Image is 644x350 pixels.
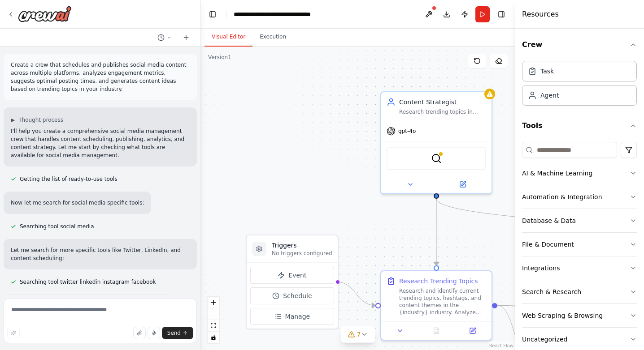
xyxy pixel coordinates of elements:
[18,6,72,22] img: Logo
[11,246,190,262] p: Let me search for more specific tools like Twitter, LinkedIn, and content scheduling:
[208,332,219,343] button: toggle interactivity
[11,199,144,207] p: Now let me search for social media specific tools:
[380,91,492,194] div: Content StrategistResearch trending topics in {industry} and generate engaging social media conte...
[18,116,63,124] span: Thought process
[272,241,332,250] h3: Triggers
[208,297,219,343] div: React Flow controls
[20,175,117,183] span: Getting the list of ready-to-use tools
[167,329,181,337] span: Send
[522,216,576,225] div: Database & Data
[250,287,334,304] button: Schedule
[540,67,554,76] div: Task
[522,264,560,273] div: Integrations
[399,287,486,316] div: Research and identify current trending topics, hashtags, and content themes in the {industry} ind...
[20,223,94,230] span: Searching tool social media
[431,153,442,164] img: SerperDevTool
[250,308,334,325] button: Manage
[234,10,311,19] nav: breadcrumb
[522,32,637,57] button: Crew
[522,9,559,20] h4: Resources
[7,327,20,339] button: Improve this prompt
[208,297,219,308] button: zoom in
[133,327,146,339] button: Upload files
[540,91,559,100] div: Agent
[432,199,441,265] g: Edge from 33fb937b-3552-4ab1-9789-0e24288a4305 to 2bca5034-a1dc-467b-981f-66f19dfc4fd5
[11,116,63,124] button: ▶Thought process
[380,270,492,341] div: Research Trending TopicsResearch and identify current trending topics, hashtags, and content them...
[399,108,486,115] div: Research trending topics in {industry} and generate engaging social media content ideas that alig...
[357,330,361,339] span: 7
[285,312,310,321] span: Manage
[206,8,219,21] button: Hide left sidebar
[208,54,231,61] div: Version 1
[522,256,637,280] button: Integrations
[522,280,637,303] button: Search & Research
[522,162,637,185] button: AI & Machine Learning
[399,98,486,107] div: Content Strategist
[418,325,456,336] button: No output available
[250,267,334,284] button: Event
[246,235,339,329] div: TriggersNo triggers configuredEventScheduleManage
[288,271,306,280] span: Event
[437,179,488,190] button: Open in side panel
[495,8,508,21] button: Hide right sidebar
[398,128,416,135] span: gpt-4o
[522,233,637,256] button: File & Document
[148,327,160,339] button: Click to speak your automation idea
[11,127,190,159] p: I'll help you create a comprehensive social media management crew that handles content scheduling...
[179,32,193,43] button: Start a new chat
[11,116,15,124] span: ▶
[522,192,602,201] div: Automation & Integration
[522,335,567,344] div: Uncategorized
[20,278,156,286] span: Searching tool twitter linkedin instagram facebook
[252,28,293,47] button: Execution
[522,240,574,249] div: File & Document
[341,326,375,343] button: 7
[522,169,592,178] div: AI & Machine Learning
[208,308,219,320] button: zoom out
[208,320,219,332] button: fit view
[283,291,312,300] span: Schedule
[522,185,637,209] button: Automation & Integration
[522,287,581,296] div: Search & Research
[205,28,252,47] button: Visual Editor
[337,277,375,310] g: Edge from triggers to 2bca5034-a1dc-467b-981f-66f19dfc4fd5
[522,57,637,113] div: Crew
[399,277,478,286] div: Research Trending Topics
[522,311,603,320] div: Web Scraping & Browsing
[154,32,175,43] button: Switch to previous chat
[272,250,332,257] p: No triggers configured
[11,61,190,93] p: Create a crew that schedules and publishes social media content across multiple platforms, analyz...
[522,209,637,232] button: Database & Data
[489,343,513,348] a: React Flow attribution
[162,327,193,339] button: Send
[457,325,488,336] button: Open in side panel
[522,304,637,327] button: Web Scraping & Browsing
[522,113,637,138] button: Tools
